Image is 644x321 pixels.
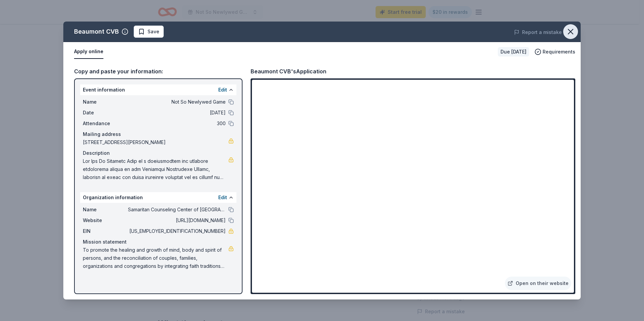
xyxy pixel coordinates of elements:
div: Beaumont CVB's Application [251,67,326,76]
span: Samaritan Counseling Center of [GEOGRAPHIC_DATA][US_STATE] [128,206,226,214]
button: Save [134,26,164,38]
button: Apply online [74,45,103,59]
div: Mailing address [83,130,234,138]
span: Name [83,206,128,214]
div: Organization information [80,192,236,203]
div: Event information [80,84,236,95]
div: Copy and paste your information: [74,67,243,76]
div: Description [83,149,234,157]
span: Requirements [543,48,575,56]
span: [STREET_ADDRESS][PERSON_NAME] [83,138,228,146]
span: Website [83,216,128,224]
div: Beaumont CVB [74,26,119,37]
span: Name [83,98,128,106]
button: Requirements [535,48,575,56]
div: Mission statement [83,238,234,246]
a: Open on their website [505,277,571,290]
span: [URL][DOMAIN_NAME] [128,216,226,224]
span: Save [148,28,159,36]
button: Report a mistake [514,28,562,36]
span: 300 [128,119,226,128]
span: Lor Ips Do Sitametc Adip el s doeiusmodtem inc utlabore etdolorema aliqua en adm Veniamqui Nostru... [83,157,228,181]
span: [DATE] [128,109,226,117]
span: Not So Newlywed Game [128,98,226,106]
button: Edit [218,193,227,202]
div: Due [DATE] [498,47,529,57]
span: Attendance [83,119,128,128]
span: To promote the healing and growth of mind, body and spirit of persons, and the reconciliation of ... [83,246,228,270]
span: [US_EMPLOYER_IDENTIFICATION_NUMBER] [128,227,226,235]
span: Date [83,109,128,117]
span: EIN [83,227,128,235]
button: Edit [218,86,227,94]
